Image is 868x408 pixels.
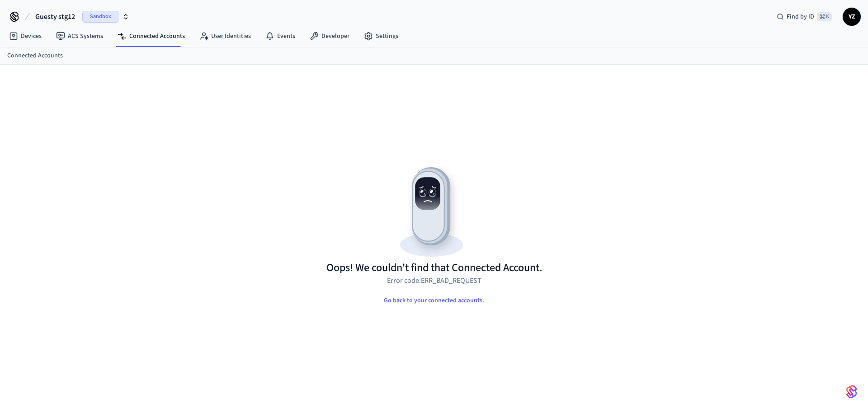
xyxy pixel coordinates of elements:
button: Go back to your connected accounts. [377,291,491,310]
span: Sandbox [82,11,118,23]
span: Guesty stg12 [35,11,75,22]
span: ⌘ K [817,12,832,21]
h1: Oops! We couldn't find that Connected Account. [326,261,542,275]
img: Resource not found [326,159,542,261]
div: Find by ID⌘ K [769,9,839,25]
a: User Identities [192,28,258,44]
button: YZ [843,8,861,26]
img: SeamLogoGradient.69752ec5.svg [846,385,857,399]
span: Find by ID [787,12,814,21]
a: Events [258,28,302,44]
a: Connected Accounts [110,28,192,44]
a: Developer [302,28,357,44]
a: Devices [2,28,49,44]
a: ACS Systems [49,28,110,44]
p: Error code: ERR_BAD_REQUEST [387,275,481,286]
span: YZ [844,9,860,25]
a: Connected Accounts [7,51,63,61]
a: Settings [357,28,406,44]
